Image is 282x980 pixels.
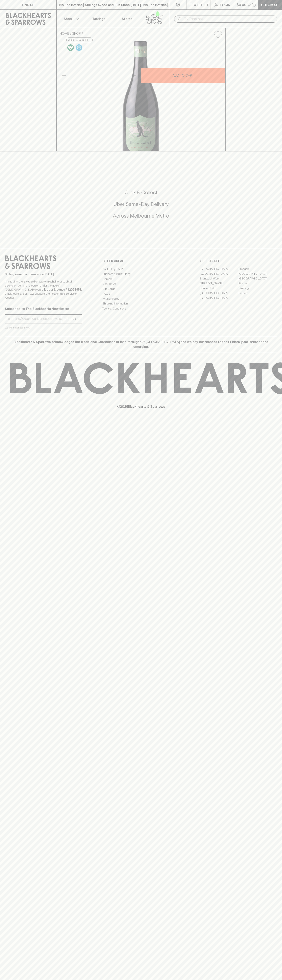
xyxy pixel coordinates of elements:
[200,286,238,291] a: Fitzroy North
[72,32,81,35] a: SHOP
[5,279,82,300] p: It is against the law to sell or supply alcohol to, or to obtain alcohol on behalf of a person un...
[102,291,180,296] a: FAQ's
[261,2,279,7] p: Checkout
[212,29,224,40] button: Add to wishlist
[102,286,180,291] a: Gift Cards
[237,2,246,7] p: $0.00
[44,288,81,291] strong: Liquor License #32064953
[57,41,225,151] img: 41212.png
[102,306,180,311] a: Terms & Conditions
[60,32,69,35] a: HOME
[200,291,238,296] a: [GEOGRAPHIC_DATA]
[8,316,62,322] input: e.g. jane@blackheartsandsparrows.com.au
[92,16,105,21] p: Tastings
[64,16,72,21] p: Shop
[102,276,180,281] a: Careers
[62,315,82,323] button: SUBSCRIBE
[238,291,277,296] a: Prahran
[5,173,277,241] div: Call to action block
[5,189,277,196] h5: Click & Collect
[102,267,180,271] a: Bottle Drop FAQ's
[122,16,132,21] p: Stores
[75,43,83,52] a: Wonderful as is, but a slight chill will enhance the aromatics and give it a beautiful crunch.
[85,10,113,28] a: Tastings
[102,296,180,301] a: Privacy Policy
[200,259,277,263] p: OUR STORES
[76,44,82,51] img: Chilled Red
[173,73,194,78] p: ADD TO CART
[238,267,277,271] a: Braddon
[22,2,34,7] p: FIND US
[253,4,255,6] p: 0
[184,16,274,22] input: Try "Pinot noir"
[66,38,93,42] button: Add to wishlist
[141,68,225,83] button: ADD TO CART
[63,316,80,321] p: SUBSCRIBE
[238,271,277,276] a: [GEOGRAPHIC_DATA]
[5,326,82,330] p: We will never spam you
[66,43,75,52] a: Made without the use of any animal products.
[67,44,74,51] img: Vegan
[238,276,277,281] a: [GEOGRAPHIC_DATA]
[200,276,238,281] a: Brunswick West
[200,267,238,271] a: [GEOGRAPHIC_DATA]
[238,286,277,291] a: Geelong
[8,339,274,349] p: Blackhearts & Sparrows acknowledges the traditional Custodians of land throughout [GEOGRAPHIC_DAT...
[238,281,277,286] a: Fitzroy
[102,301,180,306] a: Shipping Information
[57,10,85,28] button: Shop
[113,10,141,28] a: Stores
[5,306,82,311] p: Subscribe to The Blackhearts Newsletter
[200,296,238,300] a: [GEOGRAPHIC_DATA]
[200,271,238,276] a: [GEOGRAPHIC_DATA]
[102,272,180,276] a: Business & Bulk Gifting
[102,259,180,263] p: OTHER AREAS
[194,2,209,7] p: Wishlist
[200,281,238,286] a: [PERSON_NAME]
[5,201,277,207] h5: Uber Same-Day Delivery
[102,281,180,286] a: Contact Us
[5,213,277,219] h5: Across Melbourne Metro
[220,2,230,7] p: Login
[5,272,82,276] p: Sibling owned and run since [DATE]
